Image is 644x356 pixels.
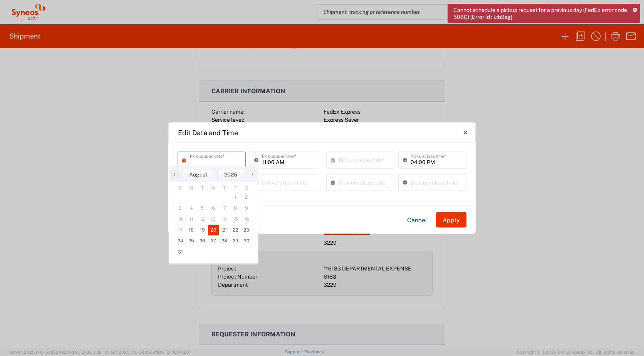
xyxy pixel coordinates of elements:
[183,170,213,179] button: August
[186,184,197,192] th: weekday
[453,7,627,20] span: Cannot schedule a pickup request for a previous day (FedEx error code 508C) [Error Id : Ltb8sg]
[208,214,219,225] span: 13
[230,214,241,225] span: 15
[197,184,208,192] th: weekday
[208,203,219,213] span: 6
[186,214,197,225] span: 11
[219,214,230,225] span: 14
[169,170,258,179] bs-datepicker-navigation-view: ​ ​ ​
[175,235,186,246] span: 24
[401,212,433,228] button: Cancel
[175,184,186,192] th: weekday
[458,125,473,140] button: Close
[230,235,241,246] span: 29
[247,170,258,179] span: ›
[186,225,197,235] span: 18
[246,170,258,179] button: ›
[219,235,230,246] span: 28
[208,235,219,246] span: 27
[241,203,252,213] span: 9
[241,192,252,203] span: 2
[219,225,230,235] span: 21
[197,235,208,246] span: 26
[186,235,197,246] span: 25
[230,203,241,213] span: 8
[175,225,186,235] span: 17
[224,171,237,178] span: 2025
[197,214,208,225] span: 12
[175,247,186,257] span: 31
[241,184,252,192] th: weekday
[230,184,241,192] th: weekday
[169,170,181,179] button: ‹
[197,203,208,213] span: 5
[175,214,186,225] span: 10
[241,214,252,225] span: 16
[175,203,186,213] span: 3
[169,170,180,179] span: ‹
[230,225,241,235] span: 22
[230,192,241,203] span: 1
[197,225,208,235] span: 19
[219,203,230,213] span: 7
[217,170,244,179] button: 2025
[208,184,219,192] th: weekday
[186,203,197,213] span: 4
[436,212,466,228] button: Apply
[241,235,252,246] span: 30
[219,184,230,192] th: weekday
[208,225,219,235] span: 20
[189,171,207,178] span: August
[169,166,258,264] bs-datepicker-container: calendar
[178,127,238,138] h4: Edit Date and Time
[241,225,252,235] span: 23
